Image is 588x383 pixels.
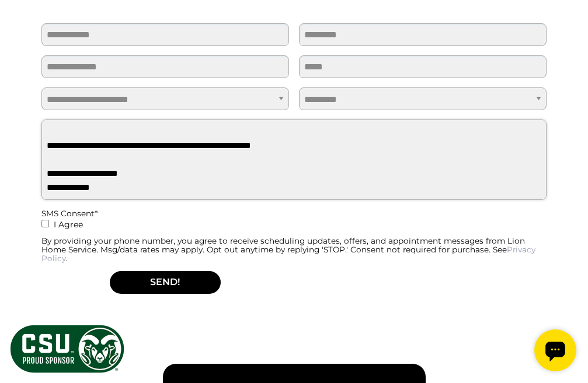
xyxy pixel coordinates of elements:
[41,217,547,237] label: I Agree
[41,237,547,263] div: By providing your phone number, you agree to receive scheduling updates, offers, and appointment ...
[41,245,535,263] a: Privacy Policy
[5,5,47,47] div: Open chat widget
[41,209,547,218] div: SMS Consent
[9,324,126,374] img: CSU Sponsor Badge
[41,220,49,227] input: I Agree
[110,271,221,294] button: SEND!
